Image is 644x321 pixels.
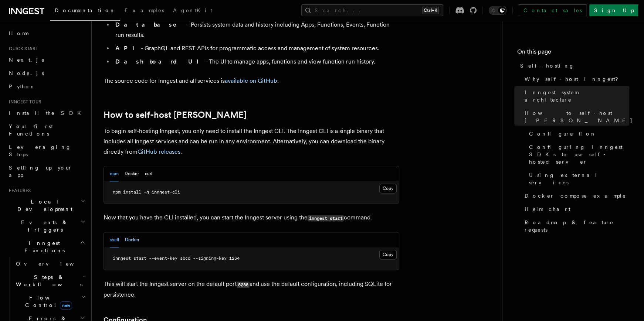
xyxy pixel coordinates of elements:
span: Python [9,83,36,89]
a: Python [6,80,87,93]
p: Now that you have the CLI installed, you can start the Inngest server using the command. [104,212,399,223]
strong: Database [115,21,187,28]
h4: On this page [517,47,629,59]
code: 8288 [237,281,250,288]
span: Node.js [9,70,44,76]
a: Using external services [526,168,629,189]
span: Roadmap & feature requests [525,219,629,233]
button: Steps & Workflows [13,270,87,291]
button: Flow Controlnew [13,291,87,312]
span: Examples [125,7,164,13]
a: Examples [120,2,169,20]
button: Local Development [6,195,87,216]
span: Self-hosting [520,62,574,69]
a: Node.js [6,66,87,80]
span: Steps & Workflows [13,273,82,288]
span: Your first Functions [9,123,53,137]
span: Next.js [9,57,44,63]
a: GitHub releases [138,148,180,155]
a: Configuration [526,127,629,140]
a: Why self-host Inngest? [522,72,629,86]
a: Your first Functions [6,120,87,140]
span: Overview [16,261,92,267]
button: npm [110,166,119,181]
a: Documentation [50,2,120,21]
span: Why self-host Inngest? [525,75,623,83]
a: Roadmap & feature requests [522,216,629,236]
button: Copy [379,250,397,259]
a: How to self-host [PERSON_NAME] [522,106,629,127]
span: new [60,301,72,310]
a: Sign Up [589,4,638,16]
span: Features [6,188,31,194]
span: Inngest system architecture [525,89,629,103]
a: Home [6,27,87,40]
button: Toggle dark mode [489,6,506,15]
span: Events & Triggers [6,219,81,233]
a: Leveraging Steps [6,140,87,161]
button: curl [145,166,152,181]
button: Search...Ctrl+K [301,4,443,16]
span: Inngest tour [6,99,41,105]
span: Home [9,30,30,37]
span: Helm chart [525,205,570,213]
strong: Dashboard UI [115,58,205,65]
button: Copy [379,184,397,193]
a: How to self-host [PERSON_NAME] [104,110,246,120]
a: Helm chart [522,202,629,216]
a: Install the SDK [6,106,87,120]
span: Inngest Functions [6,239,80,254]
span: Local Development [6,198,81,213]
a: Configuring Inngest SDKs to use self-hosted server [526,140,629,168]
span: Configuring Inngest SDKs to use self-hosted server [529,143,629,165]
p: This will start the Inngest server on the default port and use the default configuration, includi... [104,279,399,300]
button: Docker [125,232,139,247]
button: Inngest Functions [6,236,87,257]
a: AgentKit [169,2,217,20]
span: AgentKit [173,7,212,13]
kbd: Ctrl+K [422,7,439,14]
span: Leveraging Steps [9,144,71,157]
a: Setting up your app [6,161,87,182]
span: Documentation [55,7,116,13]
span: How to self-host [PERSON_NAME] [525,109,633,124]
a: Inngest system architecture [522,86,629,106]
a: Self-hosting [517,59,629,72]
a: Overview [13,257,87,270]
button: Events & Triggers [6,216,87,236]
li: - GraphQL and REST APIs for programmatic access and management of system resources. [113,43,399,54]
span: Docker compose example [525,192,626,199]
span: Quick start [6,46,38,52]
p: The source code for Inngest and all services is . [104,76,399,86]
button: shell [110,232,119,247]
span: npm install -g inngest-cli [113,189,180,195]
li: - Persists system data and history including Apps, Functions, Events, Function run results. [113,20,399,40]
span: inngest start --event-key abcd --signing-key 1234 [113,256,240,261]
code: inngest start [308,215,344,221]
a: Contact sales [519,4,586,16]
a: Next.js [6,53,87,66]
strong: API [115,45,141,52]
li: - The UI to manage apps, functions and view function run history. [113,57,399,67]
span: Using external services [529,171,629,186]
span: Configuration [529,130,596,137]
a: available on GitHub [225,77,277,84]
a: Docker compose example [522,189,629,202]
span: Install the SDK [9,110,85,116]
p: To begin self-hosting Inngest, you only need to install the Inngest CLI. The Inngest CLI is a sin... [104,126,399,157]
span: Setting up your app [9,165,72,178]
span: Flow Control [13,294,81,309]
button: Docker [125,166,139,181]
